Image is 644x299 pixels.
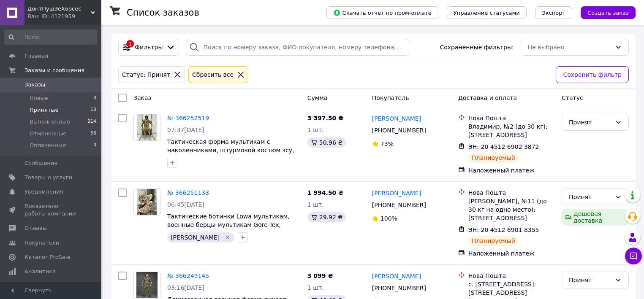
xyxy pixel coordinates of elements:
[468,236,519,246] div: Планируемый
[30,106,59,114] span: Принятые
[468,122,555,139] div: Владимир, №2 (до 30 кг): [STREET_ADDRESS]
[137,114,157,140] img: Фото товару
[468,226,539,233] span: ЭН: 20 4512 6901 8355
[372,272,421,280] a: [PERSON_NAME]
[167,189,209,196] a: № 366251133
[90,106,96,114] span: 10
[30,142,66,149] span: Оплаченные
[468,143,539,150] span: ЭН: 20 4512 6902 3872
[458,94,517,101] span: Доставка и оплата
[468,249,555,258] div: Наложенный платеж
[30,118,70,126] span: Выполненные
[24,67,84,74] span: Заказы и сообщения
[224,234,231,241] svg: Удалить метку
[190,70,235,79] div: Сбросить все
[167,213,290,237] a: Тактические ботинки Lowa мультикам, военные берцы мультикам Gore-Tex, мужские берцы зсу мембрана ...
[572,9,636,16] a: Создать заказ
[24,268,56,275] span: Аналитика
[372,189,421,197] a: [PERSON_NAME]
[569,192,611,202] div: Принят
[563,70,622,79] span: Сохранить фильтр
[625,248,642,264] button: Чат с покупателем
[307,137,346,148] div: 50.96 ₴
[27,5,91,13] span: ДонтПушЗеХорсес
[24,52,48,60] span: Главная
[24,159,57,167] span: Сообщения
[370,282,428,294] div: [PHONE_NUMBER]
[468,272,555,280] div: Нова Пошта
[167,284,204,291] span: 03:16[DATE]
[133,94,151,101] span: Заказ
[30,94,48,102] span: Новые
[569,275,611,285] div: Принят
[468,189,555,197] div: Нова Пошта
[468,197,555,222] div: [PERSON_NAME], №11 (до 30 кг на одно место): [STREET_ADDRESS]
[30,130,66,137] span: Отмененные
[372,94,409,101] span: Покупатель
[556,66,629,83] button: Сохранить фильтр
[307,284,324,291] span: 1 шт.
[581,6,636,19] button: Создать заказ
[137,189,157,215] img: Фото товару
[24,81,45,89] span: Заказы
[370,124,428,136] div: [PHONE_NUMBER]
[468,166,555,175] div: Наложенный платеж
[562,94,583,101] span: Статус
[120,70,172,79] div: Статус: Принят
[186,39,409,56] input: Поиск по номеру заказа, ФИО покупателя, номеру телефона, Email, номеру накладной
[93,94,96,102] span: 0
[27,13,101,20] div: Ваш ID: 4121959
[562,209,629,226] div: Дешевая доставка
[307,189,344,196] span: 1 994.50 ₴
[167,138,295,162] a: Тактическая форма мультикам с наколенниками, штурмовой костюм зсу, усиленная демисезонная форма h...
[136,272,158,298] img: Фото товару
[87,118,96,126] span: 214
[326,6,438,19] button: Скачать отчет по пром-оплате
[587,10,629,16] span: Создать заказ
[171,234,220,241] span: [PERSON_NAME]
[370,199,428,211] div: [PHONE_NUMBER]
[447,6,527,19] button: Управление статусами
[24,239,59,247] span: Покупатели
[468,114,555,122] div: Нова Пошта
[167,201,204,208] span: 06:45[DATE]
[90,130,96,137] span: 56
[372,114,421,123] a: [PERSON_NAME]
[167,272,209,279] a: № 366249145
[380,140,394,147] span: 73%
[333,9,432,16] span: Скачать отчет по пром-оплате
[133,114,160,141] a: Фото товару
[528,43,611,52] div: Не выбрано
[454,10,520,16] span: Управление статусами
[307,201,324,208] span: 1 шт.
[24,202,78,218] span: Показатели работы компании
[24,174,72,181] span: Товары и услуги
[535,6,572,19] button: Экспорт
[24,188,63,196] span: Уведомления
[4,30,97,45] input: Поиск
[133,189,160,215] a: Фото товару
[468,153,519,163] div: Планируемый
[24,253,70,261] span: Каталог ProSale
[167,127,204,133] span: 07:37[DATE]
[307,115,344,121] span: 3 397.50 ₴
[542,10,565,16] span: Экспорт
[307,212,346,222] div: 29.92 ₴
[24,224,47,232] span: Отзывы
[127,8,199,18] h1: Список заказов
[167,115,209,121] a: № 366252519
[307,127,324,133] span: 1 шт.
[569,118,611,127] div: Принят
[440,43,514,51] span: Сохраненные фильтры:
[380,215,397,222] span: 100%
[133,272,160,299] a: Фото товару
[93,142,96,149] span: 0
[307,94,328,101] span: Сумма
[135,43,163,51] span: Фильтры
[307,272,333,279] span: 3 099 ₴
